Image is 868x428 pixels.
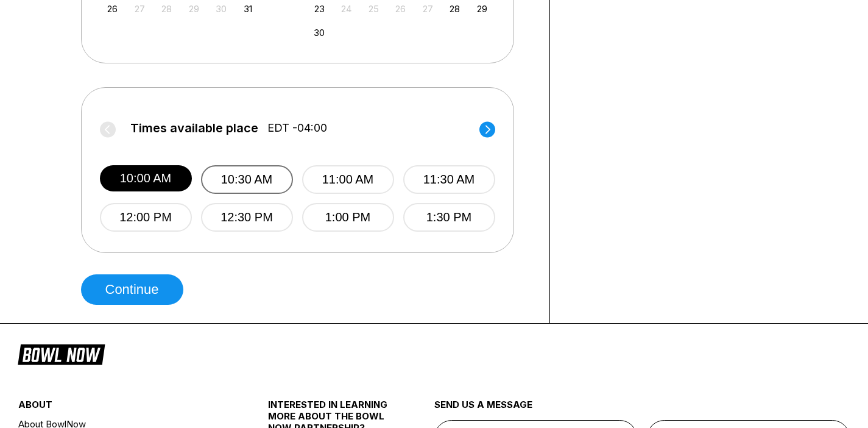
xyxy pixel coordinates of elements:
button: 1:30 PM [403,203,495,232]
div: Not available Monday, October 27th, 2025 [132,1,148,17]
div: Choose Saturday, November 29th, 2025 [474,1,490,17]
button: Continue [81,274,183,305]
div: about [18,399,226,416]
button: 11:00 AM [302,165,394,194]
div: Not available Thursday, November 27th, 2025 [420,1,436,17]
button: 11:30 AM [403,165,495,194]
div: send us a message [434,399,850,420]
button: 1:00 PM [302,203,394,232]
div: Not available Wednesday, October 29th, 2025 [186,1,202,17]
span: EDT -04:00 [267,121,327,135]
button: 12:00 PM [100,203,192,232]
div: Not available Tuesday, November 25th, 2025 [365,1,382,17]
button: 12:30 PM [201,203,293,232]
button: 10:30 AM [201,165,293,194]
div: Choose Sunday, November 30th, 2025 [311,24,328,41]
span: Times available place [130,121,258,135]
div: Not available Wednesday, November 26th, 2025 [392,1,409,17]
div: Not available Monday, November 24th, 2025 [338,1,355,17]
div: Choose Sunday, November 23rd, 2025 [311,1,328,17]
div: Choose Friday, October 31st, 2025 [240,1,256,17]
div: Not available Tuesday, October 28th, 2025 [158,1,175,17]
div: Choose Sunday, October 26th, 2025 [104,1,121,17]
div: Choose Friday, November 28th, 2025 [446,1,463,17]
button: 10:00 AM [100,165,192,191]
div: Not available Thursday, October 30th, 2025 [213,1,229,17]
